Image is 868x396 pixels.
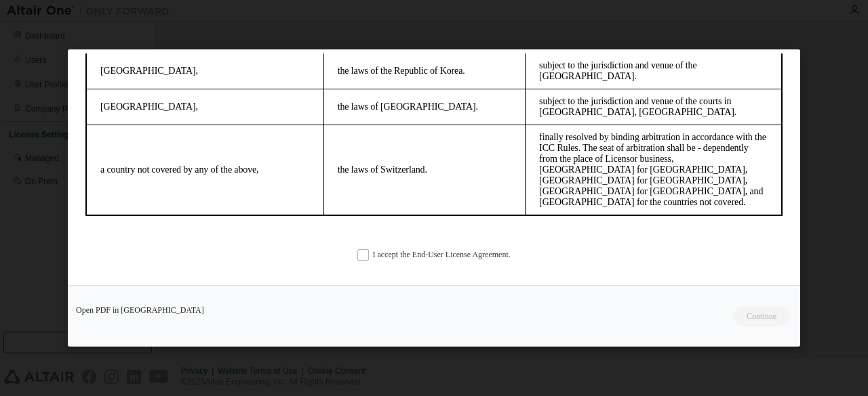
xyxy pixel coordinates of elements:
td: the laws of Switzerland. [243,71,445,162]
td: [GEOGRAPHIC_DATA], [6,35,243,71]
label: I accept the End-User License Agreement. [357,249,511,261]
td: a country not covered by any of the above, [6,71,243,162]
a: Open PDF in [GEOGRAPHIC_DATA] [76,306,204,314]
td: finally resolved by binding arbitration in accordance with the ICC Rules. The seat of arbitration... [446,71,702,162]
td: subject to the jurisdiction and venue of the courts in [GEOGRAPHIC_DATA], [GEOGRAPHIC_DATA]. [446,35,702,71]
td: the laws of [GEOGRAPHIC_DATA]. [243,35,445,71]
